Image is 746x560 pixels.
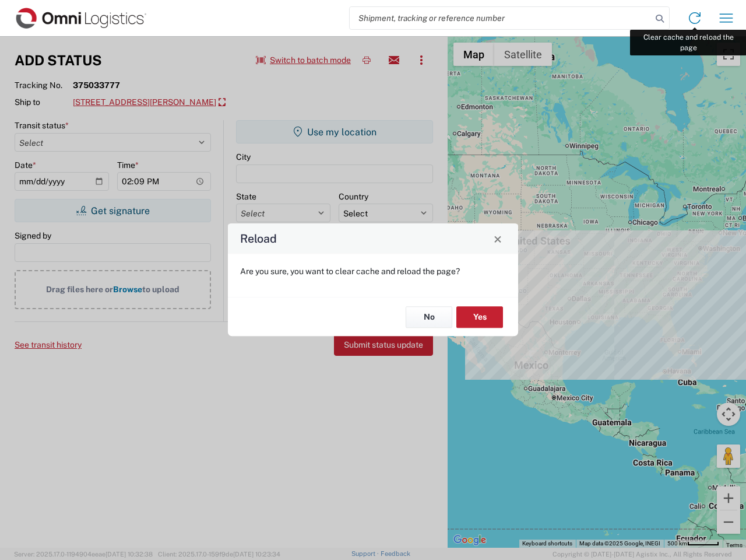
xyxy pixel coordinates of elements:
button: No [406,306,452,328]
input: Shipment, tracking or reference number [350,7,652,29]
h4: Reload [240,230,277,247]
button: Close [490,230,506,247]
p: Are you sure, you want to clear cache and reload the page? [240,266,506,276]
button: Yes [456,306,503,328]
